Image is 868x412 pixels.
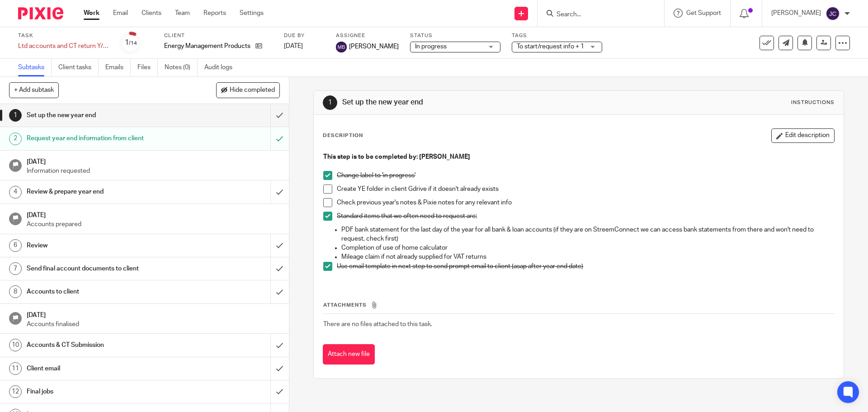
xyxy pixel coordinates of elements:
[771,9,821,18] p: [PERSON_NAME]
[686,10,721,16] span: Get Support
[27,185,183,199] h1: Review & prepare year end
[323,95,337,110] div: 1
[9,339,22,351] div: 10
[337,171,834,180] p: Change label to 'in progress'
[323,154,470,160] strong: This step is to be completed by: [PERSON_NAME]
[203,9,226,18] a: Reports
[27,285,183,298] h1: Accounts to client
[27,155,280,166] h1: [DATE]
[18,7,63,19] img: Pixie
[27,109,183,122] h1: Set up the new year end
[323,132,363,139] p: Description
[27,166,280,175] p: Information requested
[27,132,183,145] h1: Request year end information from client
[27,239,183,252] h1: Review
[113,9,128,18] a: Email
[216,82,280,98] button: Hide completed
[284,32,325,39] label: Due by
[27,262,183,275] h1: Send final account documents to client
[18,32,108,39] label: Task
[125,38,137,48] div: 1
[323,303,367,308] span: Attachments
[336,32,399,39] label: Assignee
[341,243,834,252] p: Completion of use of home calculator
[771,128,835,143] button: Edit description
[27,208,280,220] h1: [DATE]
[9,262,22,275] div: 7
[27,338,183,352] h1: Accounts & CT Submission
[9,109,22,122] div: 1
[337,212,834,221] p: Standard items that we often need to request are;
[27,220,280,229] p: Accounts prepared
[337,185,834,194] p: Create YE folder in client Gdrive if it doesn't already exists
[204,59,239,76] a: Audit logs
[9,133,22,145] div: 2
[18,42,108,51] div: Ltd accounts and CT return Y/E - 2025
[517,43,584,50] span: To start/request info + 1
[164,42,251,51] p: Energy Management Products Ltd
[556,11,637,19] input: Search
[791,99,835,106] div: Instructions
[105,59,131,76] a: Emails
[142,9,161,18] a: Clients
[284,43,303,49] span: [DATE]
[137,59,158,76] a: Files
[27,308,280,320] h1: [DATE]
[18,59,52,76] a: Subtasks
[323,321,432,327] span: There are no files attached to this task.
[349,42,399,51] span: [PERSON_NAME]
[337,198,834,207] p: Check previous year's notes & Pixie notes for any relevant info
[9,385,22,398] div: 12
[9,362,22,375] div: 11
[165,59,198,76] a: Notes (0)
[9,239,22,252] div: 6
[9,82,59,98] button: + Add subtask
[415,43,447,50] span: In progress
[164,32,273,39] label: Client
[27,320,280,329] p: Accounts finalised
[336,42,347,52] img: svg%3E
[240,9,264,18] a: Settings
[129,41,137,46] small: /14
[27,362,183,375] h1: Client email
[337,262,834,271] p: Use email template in next step to send prompt email to client (asap after year end date)
[342,98,598,107] h1: Set up the new year end
[826,6,840,21] img: svg%3E
[341,252,834,261] p: Mileage claim if not already supplied for VAT returns
[410,32,500,39] label: Status
[175,9,190,18] a: Team
[512,32,602,39] label: Tags
[58,59,99,76] a: Client tasks
[341,225,834,244] p: PDF bank statement for the last day of the year for all bank & loan accounts (if they are on Stre...
[9,285,22,298] div: 8
[9,186,22,199] div: 4
[84,9,99,18] a: Work
[230,87,275,94] span: Hide completed
[323,344,375,365] button: Attach new file
[27,385,183,398] h1: Final jobs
